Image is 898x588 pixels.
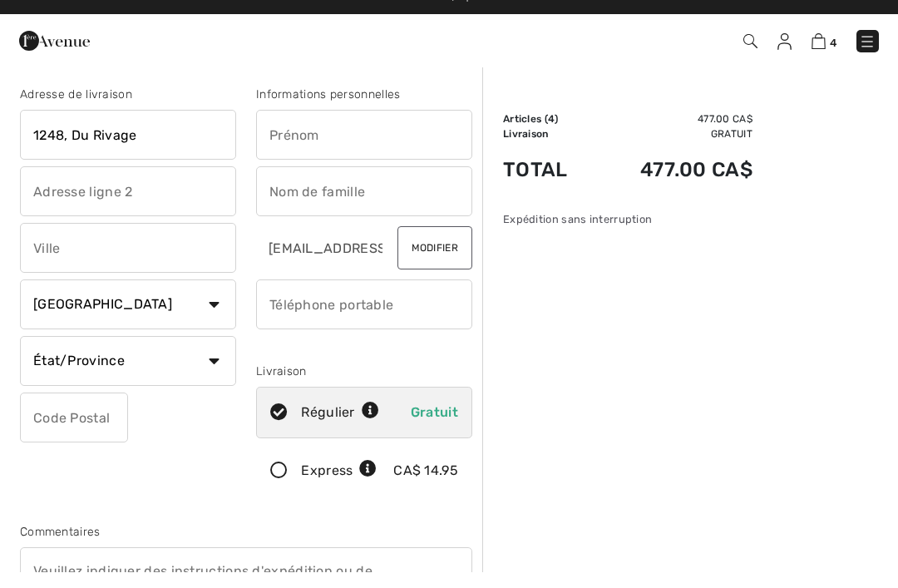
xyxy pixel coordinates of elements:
[256,378,472,396] div: Livraison
[393,477,458,497] div: CA$ 14.95
[20,539,472,556] div: Commentaires
[347,8,456,20] a: Livraison gratuite dès 99$
[503,157,594,214] td: Total
[411,420,458,436] span: Gratuit
[830,52,836,65] span: 4
[594,127,752,142] td: 477.00 CA$
[256,126,472,175] input: Prénom
[812,49,826,65] img: Panier d'achat
[20,239,236,289] input: Ville
[503,142,594,157] td: Livraison
[466,8,468,20] span: |
[20,126,236,175] input: Adresse ligne 1
[19,40,90,73] img: 1ère Avenue
[256,239,384,289] input: Courriel
[20,182,236,232] input: Adresse ligne 2
[812,47,836,67] a: 4
[301,477,377,497] div: Express
[859,49,876,66] img: Menu
[397,242,472,285] button: Modifier
[20,101,236,119] div: Adresse de livraison
[548,129,555,141] span: 4
[256,101,472,119] div: Informations personnelles
[503,227,752,243] div: Expédition sans interruption
[256,182,472,232] input: Nom de famille
[19,47,90,63] a: 1ère Avenue
[594,157,752,214] td: 477.00 CA$
[503,127,594,142] td: Articles ( )
[777,49,792,66] img: Mes infos
[743,50,757,64] img: Recherche
[478,8,551,20] a: Retours gratuits
[301,418,379,438] div: Régulier
[594,142,752,157] td: Gratuit
[20,408,128,458] input: Code Postal
[256,295,472,345] input: Téléphone portable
